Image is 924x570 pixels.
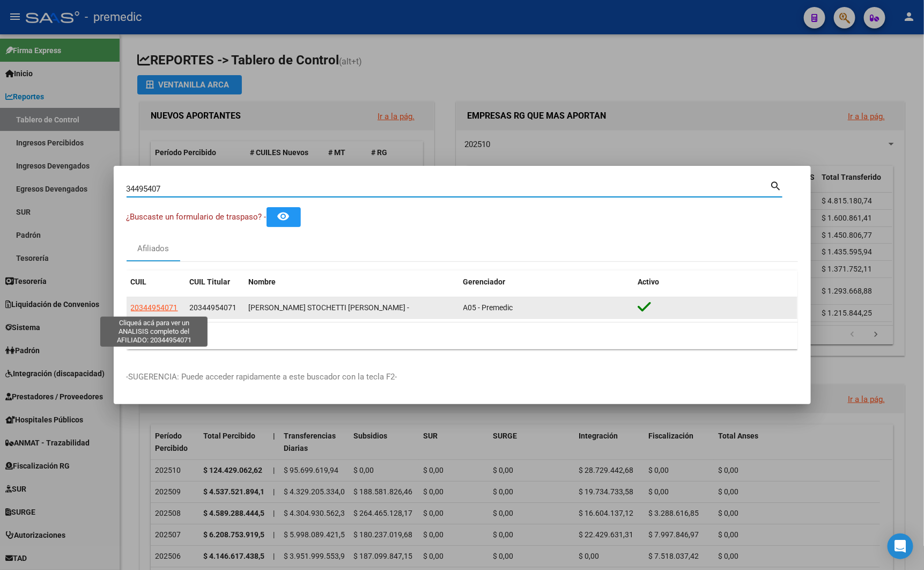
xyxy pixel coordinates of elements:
[186,271,245,294] datatable-header-cell: CUIL Titular
[127,271,186,294] datatable-header-cell: CUIL
[459,271,634,294] datatable-header-cell: Gerenciador
[127,371,798,383] p: -SUGERENCIA: Puede acceder rapidamente a este buscador con la tecla F2-
[131,303,178,312] span: 20344954071
[131,277,147,286] span: CUIL
[249,277,276,286] span: Nombre
[277,210,290,223] mat-icon: remove_red_eye
[127,323,798,349] div: 1 total
[638,277,659,286] span: Activo
[190,277,231,286] span: CUIL Titular
[190,303,237,312] span: 20344954071
[249,302,455,314] div: [PERSON_NAME] STOCHETTI [PERSON_NAME] -
[245,271,459,294] datatable-header-cell: Nombre
[770,179,782,192] mat-icon: search
[463,277,506,286] span: Gerenciador
[463,303,513,312] span: A05 - Premedic
[633,271,797,294] datatable-header-cell: Activo
[137,243,169,255] div: Afiliados
[127,212,267,222] span: ¿Buscaste un formulario de traspaso? -
[888,534,913,559] div: Open Intercom Messenger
